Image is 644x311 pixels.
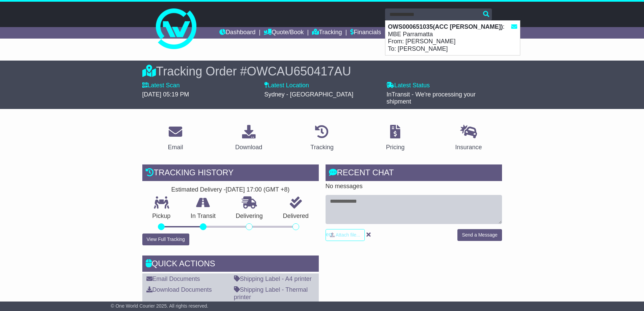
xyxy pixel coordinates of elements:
[142,91,189,98] span: [DATE] 05:19 PM
[386,82,430,89] label: Latest Status
[326,183,502,190] p: No messages
[306,123,338,154] a: Tracking
[142,256,319,274] div: Quick Actions
[181,213,226,220] p: In Transit
[142,234,189,245] button: View Full Tracking
[382,123,409,154] a: Pricing
[234,275,312,282] a: Shipping Label - A4 printer
[142,82,180,89] label: Latest Scan
[455,143,482,152] div: Insurance
[168,143,183,152] div: Email
[386,143,405,152] div: Pricing
[142,64,502,79] div: Tracking Order #
[219,27,256,39] a: Dashboard
[146,286,212,293] a: Download Documents
[163,123,187,154] a: Email
[312,27,342,39] a: Tracking
[226,186,290,194] div: [DATE] 17:00 (GMT +8)
[142,186,319,194] div: Estimated Delivery -
[142,164,319,183] div: Tracking history
[326,164,502,183] div: RECENT CHAT
[264,82,309,89] label: Latest Location
[146,275,200,282] a: Email Documents
[142,213,181,220] p: Pickup
[386,91,476,105] span: InTransit - We're processing your shipment
[234,286,308,301] a: Shipping Label - Thermal printer
[264,91,353,98] span: Sydney - [GEOGRAPHIC_DATA]
[385,21,520,55] div: : MBE Parramatta From: [PERSON_NAME] To: [PERSON_NAME]
[388,23,503,30] strong: OWS000651035(ACC [PERSON_NAME])
[264,27,304,39] a: Quote/Book
[451,123,486,154] a: Insurance
[231,123,267,154] a: Download
[235,143,262,152] div: Download
[273,213,319,220] p: Delivered
[111,303,209,309] span: © One World Courier 2025. All rights reserved.
[350,27,381,39] a: Financials
[247,64,351,78] span: OWCAU650417AU
[226,213,273,220] p: Delivering
[457,229,502,241] button: Send a Message
[310,143,333,152] div: Tracking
